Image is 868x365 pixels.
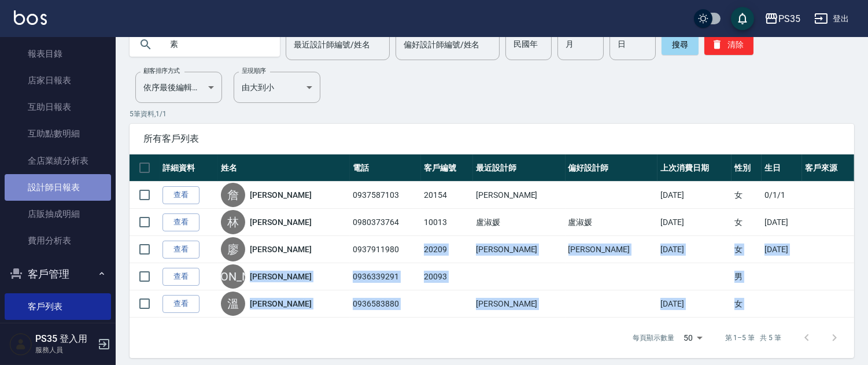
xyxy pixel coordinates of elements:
[5,320,111,346] a: 卡券管理
[162,295,200,313] a: 查看
[350,182,421,209] td: 0937587103
[732,236,762,263] td: 女
[421,182,473,209] td: 20154
[221,264,245,289] div: [PERSON_NAME]
[135,72,222,103] div: 依序最後編輯時間
[250,271,311,282] a: [PERSON_NAME]
[350,154,421,182] th: 電話
[421,263,473,290] td: 20093
[250,298,311,309] a: [PERSON_NAME]
[162,213,200,231] a: 查看
[778,12,800,26] div: PS35
[5,94,111,120] a: 互助日報表
[802,154,854,182] th: 客戶來源
[218,154,350,182] th: 姓名
[221,183,245,207] div: 詹
[704,34,754,55] button: 清除
[162,241,200,259] a: 查看
[762,182,801,209] td: 0/1/1
[421,209,473,236] td: 10013
[5,67,111,94] a: 店家日報表
[473,209,565,236] td: 盧淑媛
[350,263,421,290] td: 0936339291
[421,154,473,182] th: 客戶編號
[350,236,421,263] td: 0937911980
[35,345,94,355] p: 服務人員
[5,148,111,174] a: 全店業績分析表
[732,182,762,209] td: 女
[162,29,271,60] input: 搜尋關鍵字
[5,174,111,201] a: 設計師日報表
[658,154,732,182] th: 上次消費日期
[473,290,565,318] td: [PERSON_NAME]
[658,209,732,236] td: [DATE]
[5,201,111,227] a: 店販抽成明細
[162,268,200,286] a: 查看
[732,290,762,318] td: 女
[566,236,658,263] td: [PERSON_NAME]
[731,7,754,30] button: save
[473,182,565,209] td: [PERSON_NAME]
[221,237,245,261] div: 廖
[250,244,311,255] a: [PERSON_NAME]
[35,333,94,345] h5: PS35 登入用
[421,236,473,263] td: 20209
[725,333,781,343] p: 第 1–5 筆 共 5 筆
[566,209,658,236] td: 盧淑媛
[221,292,245,316] div: 溫
[760,7,805,31] button: PS35
[633,333,674,343] p: 每頁顯示數量
[473,154,565,182] th: 最近設計師
[762,209,801,236] td: [DATE]
[5,227,111,254] a: 費用分析表
[658,290,732,318] td: [DATE]
[658,182,732,209] td: [DATE]
[14,10,47,25] img: Logo
[350,209,421,236] td: 0980373764
[762,154,801,182] th: 生日
[143,133,840,145] span: 所有客戶列表
[242,67,266,75] label: 呈現順序
[762,236,801,263] td: [DATE]
[679,322,707,353] div: 50
[810,8,854,30] button: 登出
[732,209,762,236] td: 女
[130,109,854,119] p: 5 筆資料, 1 / 1
[732,154,762,182] th: 性別
[350,290,421,318] td: 0936583880
[5,259,111,289] button: 客戶管理
[732,263,762,290] td: 男
[250,189,311,201] a: [PERSON_NAME]
[473,236,565,263] td: [PERSON_NAME]
[160,154,218,182] th: 詳細資料
[566,154,658,182] th: 偏好設計師
[221,210,245,234] div: 林
[662,34,699,55] button: 搜尋
[162,186,200,204] a: 查看
[9,333,32,356] img: Person
[5,120,111,147] a: 互助點數明細
[5,293,111,320] a: 客戶列表
[658,236,732,263] td: [DATE]
[250,216,311,228] a: [PERSON_NAME]
[5,40,111,67] a: 報表目錄
[234,72,320,103] div: 由大到小
[143,67,180,75] label: 顧客排序方式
